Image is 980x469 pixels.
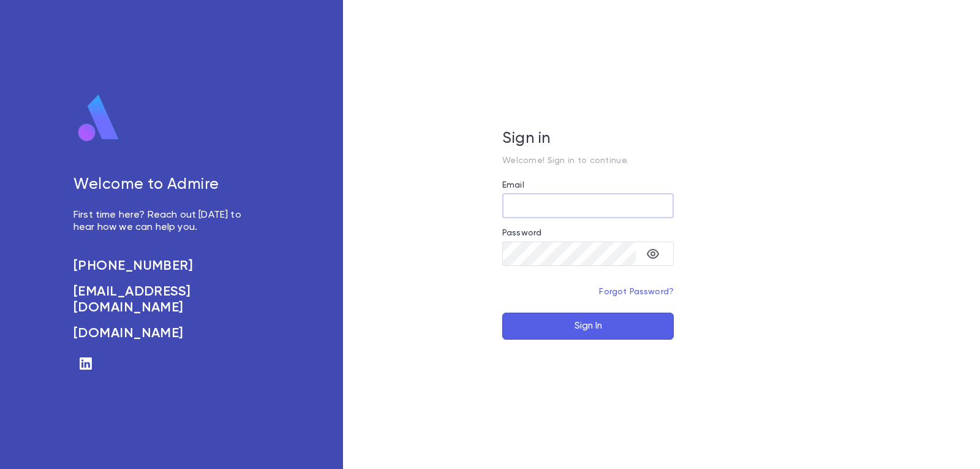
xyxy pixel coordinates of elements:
[502,180,524,190] label: Email
[73,94,124,143] img: logo
[502,228,541,238] label: Password
[599,288,674,296] a: Forgot Password?
[641,242,665,266] button: toggle password visibility
[73,326,255,341] a: [DOMAIN_NAME]
[73,284,255,316] a: [EMAIL_ADDRESS][DOMAIN_NAME]
[73,258,255,274] a: [PHONE_NUMBER]
[73,176,255,194] h5: Welcome to Admire
[502,313,674,340] button: Sign In
[73,209,255,234] p: First time here? Reach out [DATE] to hear how we can help you.
[502,130,674,148] h5: Sign in
[502,156,674,166] p: Welcome! Sign in to continue.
